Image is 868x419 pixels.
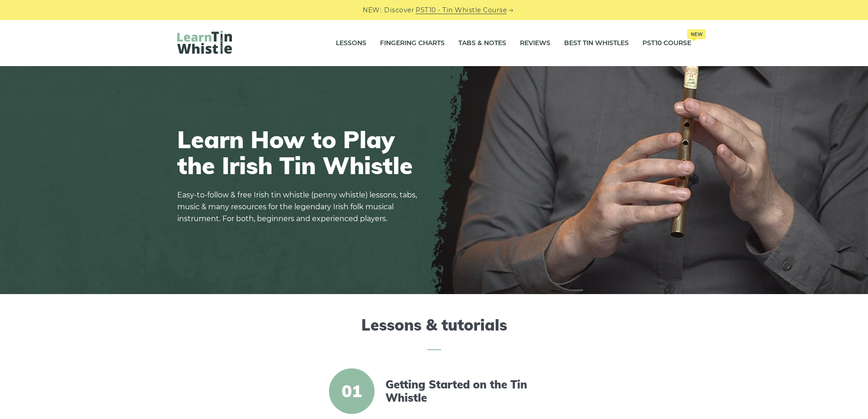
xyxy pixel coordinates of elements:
a: Tabs & Notes [458,32,506,55]
a: PST10 CourseNew [642,32,691,55]
a: Getting Started on the Tin Whistle [385,378,542,404]
h1: Learn How to Play the Irish Tin Whistle [177,126,423,178]
h2: Lessons & tutorials [177,316,691,350]
a: Reviews [520,32,550,55]
a: Best Tin Whistles [564,32,629,55]
img: LearnTinWhistle.com [177,31,232,54]
span: New [687,29,706,39]
a: Fingering Charts [380,32,445,55]
span: 01 [329,368,375,414]
a: Lessons [336,32,366,55]
p: Easy-to-follow & free Irish tin whistle (penny whistle) lessons, tabs, music & many resources for... [177,189,423,225]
